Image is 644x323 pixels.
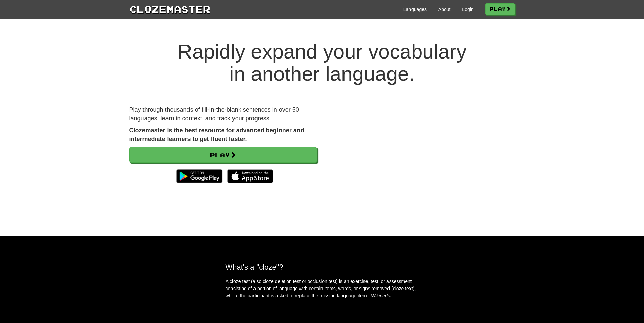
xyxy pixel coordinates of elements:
a: Login [462,6,473,13]
strong: Clozemaster is the best resource for advanced beginner and intermediate learners to get fluent fa... [129,127,304,142]
img: Download_on_the_App_Store_Badge_US-UK_135x40-25178aeef6eb6b83b96f5f2d004eda3bffbb37122de64afbaef7... [227,169,273,183]
p: Play through thousands of fill-in-the-blank sentences in over 50 languages, learn in context, and... [129,106,317,123]
h2: What's a "cloze"? [226,263,419,271]
a: Clozemaster [129,3,210,15]
em: - Wikipedia [368,293,392,298]
a: Play [485,3,515,15]
a: Languages [403,6,427,13]
a: About [438,6,451,13]
p: A cloze test (also cloze deletion test or occlusion test) is an exercise, test, or assessment con... [226,278,419,299]
a: Play [129,147,317,163]
img: Get it on Google Play [173,166,225,186]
